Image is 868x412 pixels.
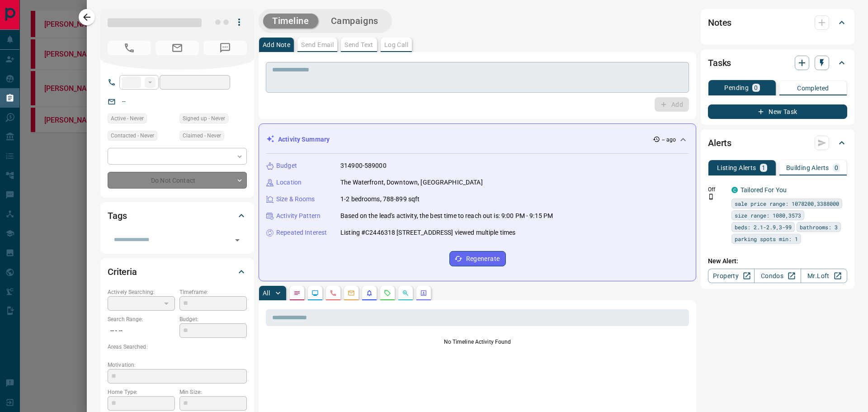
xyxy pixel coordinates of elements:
[108,205,247,227] div: Tags
[108,265,137,279] h2: Criteria
[108,208,127,223] h2: Tags
[708,104,847,119] button: New Task
[266,338,689,346] p: No Timeline Activity Found
[708,52,847,74] div: Tasks
[111,114,144,123] span: Active - Never
[708,185,726,194] p: Off
[203,41,247,55] span: No Number
[340,178,483,187] p: The Waterfront, Downtown, [GEOGRAPHIC_DATA]
[762,165,765,171] p: 1
[708,132,847,154] div: Alerts
[724,85,749,91] p: Pending
[108,343,247,351] p: Areas Searched:
[179,388,247,396] p: Min Size:
[662,136,676,144] p: -- ago
[835,165,838,171] p: 0
[384,289,391,297] svg: Requests
[735,211,801,220] span: size range: 1080,3573
[330,289,337,297] svg: Calls
[708,56,731,70] h2: Tasks
[276,178,302,187] p: Location
[179,288,247,296] p: Timeframe:
[108,172,247,189] div: Do Not Contact
[179,315,247,323] p: Budget:
[348,289,355,297] svg: Emails
[340,211,553,221] p: Based on the lead's activity, the best time to reach out is: 9:00 PM - 9:15 PM
[108,41,151,55] span: No Number
[108,323,175,338] p: -- - --
[122,98,126,105] a: --
[231,234,244,246] button: Open
[402,289,409,297] svg: Opportunities
[708,15,731,30] h2: Notes
[156,41,199,55] span: No Email
[108,361,247,369] p: Motivation:
[366,289,373,297] svg: Listing Alerts
[717,165,756,171] p: Listing Alerts
[735,199,839,208] span: sale price range: 1078200,3388000
[263,14,318,28] button: Timeline
[741,186,787,194] a: Tailored For You
[263,290,270,296] p: All
[708,12,847,33] div: Notes
[266,131,689,148] div: Activity Summary-- ago
[108,388,175,396] p: Home Type:
[311,289,319,297] svg: Lead Browsing Activity
[708,256,847,266] p: New Alert:
[108,288,175,296] p: Actively Searching:
[276,228,327,237] p: Repeated Interest
[420,289,427,297] svg: Agent Actions
[183,114,225,123] span: Signed up - Never
[276,161,297,170] p: Budget
[708,136,731,150] h2: Alerts
[754,85,758,91] p: 0
[735,223,792,232] span: beds: 2.1-2.9,3-99
[108,261,247,283] div: Criteria
[183,131,221,140] span: Claimed - Never
[293,289,301,297] svg: Notes
[708,269,755,283] a: Property
[278,135,330,144] p: Activity Summary
[276,194,315,204] p: Size & Rooms
[340,228,515,237] p: Listing #C2446318 [STREET_ADDRESS] viewed multiple times
[111,131,154,140] span: Contacted - Never
[754,269,801,283] a: Condos
[263,42,290,48] p: Add Note
[800,223,838,232] span: bathrooms: 3
[731,187,738,193] div: condos.ca
[801,269,847,283] a: Mr.Loft
[276,211,321,221] p: Activity Pattern
[735,234,798,243] span: parking spots min: 1
[322,14,387,28] button: Campaigns
[786,165,829,171] p: Building Alerts
[108,315,175,323] p: Search Range:
[797,85,829,91] p: Completed
[340,194,420,204] p: 1-2 bedrooms, 788-899 sqft
[708,194,714,200] svg: Push Notification Only
[340,161,387,170] p: 314900-589000
[449,251,506,266] button: Regenerate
